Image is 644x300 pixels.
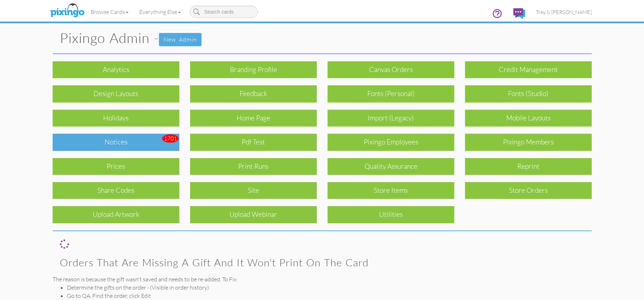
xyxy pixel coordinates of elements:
[60,257,585,268] h2: Orders that are missing a gift and it won't print on the card
[465,61,592,78] div: Credit Management
[67,284,592,292] li: Determine the gifts on the order - (Visible in order history)
[53,275,592,284] div: The reason is because the gift wasn't saved and needs to be re-added. To Fix:
[67,292,592,300] li: Go to QA, Find the order, click Edit
[190,110,317,127] div: Home Page
[190,134,317,151] div: Pdf test
[328,182,454,199] div: Store Items
[536,9,592,15] span: Trey & [PERSON_NAME]
[190,158,317,175] div: Print Runs
[328,110,454,127] div: Import (legacy)
[48,2,86,20] img: pixingo logo
[53,61,179,78] div: Analytics
[162,134,179,143] div: 1701
[465,134,592,151] div: Pixingo Members
[159,33,202,46] a: New admin
[190,61,317,78] div: Branding profile
[190,182,317,199] div: Site
[328,206,454,223] div: Utilities
[53,134,179,151] div: Notices
[465,110,592,127] div: Mobile layouts
[190,206,317,223] div: Upload Webinar
[465,158,592,175] div: reprint
[53,85,179,102] div: Design Layouts
[513,8,525,19] img: comments.svg
[190,85,317,102] div: Feedback
[53,182,179,199] div: Share Codes
[644,300,644,300] iframe: Chat
[531,3,597,21] a: Trey & [PERSON_NAME]
[53,206,179,223] div: Upload Artwork
[328,61,454,78] div: Canvas Orders
[85,3,134,21] a: Browse Cards
[60,30,592,46] h1: Pixingo Admin -
[465,182,592,199] div: Store Orders
[328,158,454,175] div: Quality Assurance
[465,85,592,102] div: Fonts (Studio)
[328,134,454,151] div: Pixingo Employees
[53,110,179,127] div: Holidays
[328,85,454,102] div: Fonts (Personal)
[190,6,258,18] input: Search cards
[134,3,186,21] a: Everything Else
[53,158,179,175] div: Prices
